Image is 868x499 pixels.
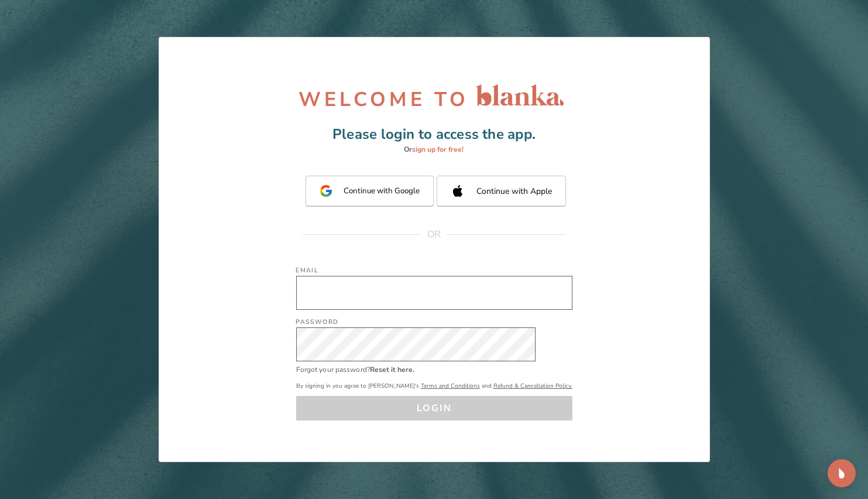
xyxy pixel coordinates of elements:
[306,176,434,206] button: Continue with Google
[493,382,572,390] a: Refund & Cancellation Policy.
[299,87,469,112] h4: WELCOME TO
[470,78,569,112] img: Logo
[370,365,414,374] a: Reset it here.
[421,228,446,241] span: OR
[332,124,536,145] p: Please login to access the app.
[412,145,464,154] span: sign up for free!
[421,382,480,390] a: Terms and Conditions
[296,317,338,326] label: Password
[296,364,370,375] p: Forgot your password?
[296,266,318,275] label: Email
[332,145,536,154] a: Orsign up for free!
[476,186,552,197] span: Continue with Apple
[828,459,856,487] div: Open Intercom Messenger
[296,381,572,390] p: By signing in you agree to [PERSON_NAME]'s and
